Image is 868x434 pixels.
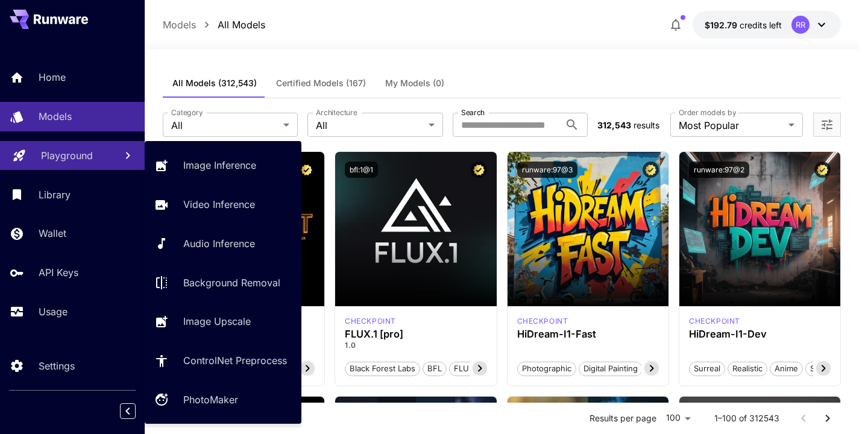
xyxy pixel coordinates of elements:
[345,162,378,178] button: bfl:1@1
[39,226,66,241] p: Wallet
[39,304,68,319] p: Usage
[183,236,255,251] p: Audio Inference
[693,11,841,39] button: $192.79224
[183,353,287,368] p: ControlNet Preprocess
[450,363,505,375] span: FLUX.1 [pro]
[218,17,265,32] p: All Models
[345,329,486,340] h3: FLUX.1 [pro]
[517,316,568,327] p: checkpoint
[661,409,695,427] div: 100
[39,70,66,84] p: Home
[517,316,568,327] div: HiDream Fast
[345,316,396,327] p: checkpoint
[276,78,366,89] span: Certified Models (167)
[740,20,782,30] span: credits left
[816,406,840,430] button: Go to next page
[145,385,301,415] a: PhotoMaker
[705,19,782,31] div: $192.79224
[690,363,725,375] span: Surreal
[120,403,136,419] button: Collapse sidebar
[183,275,280,290] p: Background Removal
[298,162,315,178] button: Certified Model – Vetted for best performance and includes a commercial license.
[643,162,659,178] button: Certified Model – Vetted for best performance and includes a commercial license.
[597,120,631,130] span: 312,543
[39,265,78,280] p: API Keys
[471,162,487,178] button: Certified Model – Vetted for best performance and includes a commercial license.
[316,118,424,133] span: All
[163,17,196,32] p: Models
[679,118,784,133] span: Most Popular
[316,107,357,118] label: Architecture
[689,316,740,327] div: HiDream Dev
[791,16,810,34] div: RR
[171,118,279,133] span: All
[679,107,736,118] label: Order models by
[689,162,749,178] button: runware:97@2
[689,329,831,340] h3: HiDream-I1-Dev
[385,78,444,89] span: My Models (0)
[145,190,301,219] a: Video Inference
[770,363,802,375] span: Anime
[714,412,779,424] p: 1–100 of 312543
[145,268,301,297] a: Background Removal
[814,162,831,178] button: Certified Model – Vetted for best performance and includes a commercial license.
[634,120,659,130] span: results
[145,307,301,336] a: Image Upscale
[39,109,72,124] p: Models
[183,392,238,407] p: PhotoMaker
[163,17,265,32] nav: breadcrumb
[41,148,93,163] p: Playground
[345,316,396,327] div: fluxpro
[689,316,740,327] p: checkpoint
[518,363,576,375] span: Photographic
[145,229,301,259] a: Audio Inference
[820,118,834,133] button: Open more filters
[39,359,75,373] p: Settings
[517,162,577,178] button: runware:97@3
[145,346,301,376] a: ControlNet Preprocess
[461,107,485,118] label: Search
[423,363,446,375] span: BFL
[806,363,843,375] span: Stylized
[345,363,420,375] span: Black Forest Labs
[705,20,740,30] span: $192.79
[590,412,656,424] p: Results per page
[39,187,71,202] p: Library
[579,363,642,375] span: Digital Painting
[345,340,486,351] p: 1.0
[129,400,145,422] div: Collapse sidebar
[172,78,257,89] span: All Models (312,543)
[183,158,256,172] p: Image Inference
[517,329,659,340] h3: HiDream-I1-Fast
[171,107,203,118] label: Category
[183,314,251,329] p: Image Upscale
[183,197,255,212] p: Video Inference
[145,151,301,180] a: Image Inference
[728,363,767,375] span: Realistic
